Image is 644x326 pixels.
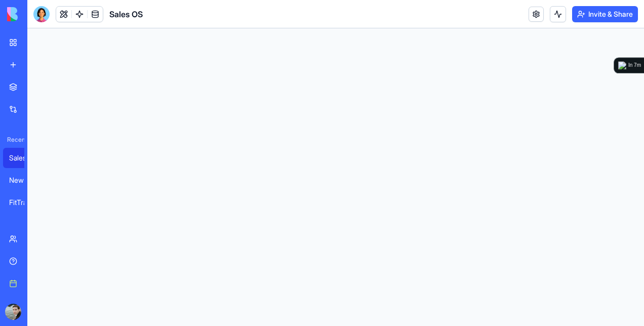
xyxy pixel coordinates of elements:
a: Sales OS [3,148,44,168]
div: New App [9,175,37,185]
button: Invite & Share [572,6,638,22]
div: Sales OS [9,153,37,163]
div: In 7m [628,61,641,69]
div: FitTracker Pro [9,197,37,208]
a: New App [3,170,44,190]
a: FitTracker Pro [3,192,44,213]
span: Recent [3,136,24,144]
img: ACg8ocLgft2zbYhxCVX_QnRk8wGO17UHpwh9gymK_VQRDnGx1cEcXohv=s96-c [5,304,21,320]
span: Sales OS [109,8,143,20]
img: logo [618,61,626,69]
img: logo [7,7,70,21]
